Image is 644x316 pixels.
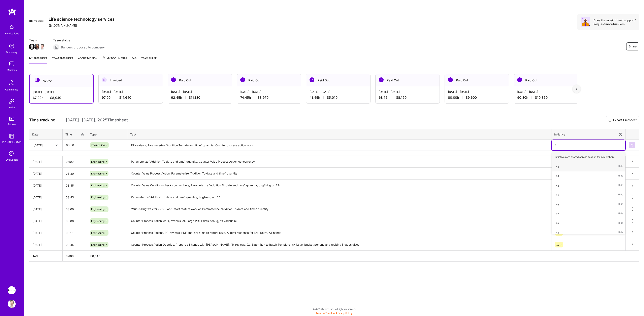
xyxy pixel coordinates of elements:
span: Engineering [91,231,104,234]
img: Submit [631,144,634,147]
textarea: Counter Value Process Action, Parameterize "Addition To date and time" quantity [128,168,551,179]
span: Team status [53,38,105,42]
span: Hide [618,192,623,198]
span: Hide [618,164,623,169]
div: 90:30 h [517,95,575,100]
button: Export Timesheet [606,116,639,124]
div: Initiative [554,132,623,137]
div: [DATE] - [DATE] [240,90,298,94]
img: tokens [9,117,14,121]
div: 68:15 h [379,95,436,100]
a: Terms of Service [316,312,335,315]
input: HH:MM [63,140,87,150]
a: Team Member Avatar [40,43,45,50]
div: Tokens [8,122,16,126]
img: Team Member Avatar [29,44,35,50]
span: Engineering [91,184,104,187]
div: 92:45 h [171,95,229,100]
div: Invoiced [99,74,163,86]
img: Active [35,78,40,82]
img: User Avatar [8,300,16,308]
span: $11,640 [119,95,131,100]
span: $8,970 [258,95,268,100]
div: 7.6.1 [556,221,560,226]
img: guide book [8,132,16,140]
div: 7.5 [556,193,559,197]
th: 67:00 [63,251,87,262]
span: Hide [618,211,623,217]
img: Company Logo [29,14,44,29]
input: HH:MM [63,204,87,214]
span: Engineering [91,172,104,175]
a: Team Pulse [141,56,157,64]
a: Team Member Avatar [34,43,40,50]
div: 67:00 h [33,96,90,100]
div: Paid Out [376,74,440,86]
div: Discovery [6,50,18,54]
div: Paid Out [306,74,370,86]
span: Engineering [91,196,104,199]
span: Team Pulse [141,57,157,60]
a: FAQ [132,56,136,64]
span: 7.8 [556,231,559,234]
div: [DATE] - [DATE] [310,90,367,94]
span: Engineering [91,144,105,147]
a: User Avatar [7,300,17,308]
th: Total [29,251,63,262]
span: Hide [618,183,623,188]
input: HH:MM [63,168,87,179]
span: Hide [618,230,623,236]
div: [DATE] - [DATE] [171,90,229,94]
textarea: Parameterize "Addition To date and time" quantity, bugfixing on 7.7 [128,192,551,203]
div: Notifications [5,31,19,36]
div: [DATE] [33,219,59,223]
div: Does this mission need support? [593,18,636,22]
img: logo [8,8,16,15]
span: Hide [618,221,623,226]
div: Paid Out [445,74,509,86]
th: Task [127,129,551,140]
input: HH:MM [63,192,87,203]
div: 7.7 [556,212,559,216]
th: Date [29,129,63,140]
div: Paid Out [168,74,232,86]
div: 7.2 [556,184,559,188]
button: Share [626,42,639,50]
div: 7.6 [556,202,559,207]
div: Initiatives are shared across mission team members. [552,152,625,162]
div: [DATE] - [DATE] [33,90,90,94]
img: Paid Out [310,77,314,82]
div: 7.4 [556,174,559,178]
i: icon Chevron [56,144,58,146]
span: My Documents [102,56,127,61]
textarea: Counter Process Action Override, Prepare all-hands with [PERSON_NAME], PR-reviews, 7.3 Batch Run ... [128,239,551,250]
img: Paid Out [448,77,453,82]
span: Engineering [91,160,104,163]
div: 74:45 h [240,95,298,100]
div: [DATE] - [DATE] [448,90,506,94]
div: Paid Out [237,74,301,86]
img: Builders proposed to company [53,44,59,50]
i: icon Download [608,118,612,122]
img: Apprentice: Life science technology services [8,286,16,294]
span: Time tracking [29,118,55,123]
img: Paid Out [171,77,176,82]
span: Engineering [91,208,104,211]
textarea: Counter Process Action work, reviews, AI, Large PDF Prints debug, fix various bu [128,215,551,227]
i: icon CompanyGray [49,24,52,27]
img: discovery [8,42,16,50]
textarea: Counter Process Actions, PR-reviews, PDF and large image report issue, AI html response for iOS, ... [128,227,551,238]
i: icon SelectionTeam [8,150,15,158]
img: Paid Out [240,77,245,82]
div: [DATE] - [DATE] [517,90,575,94]
img: Team Member Avatar [39,44,45,50]
img: Team Member Avatar [34,44,40,50]
img: Invoiced [102,77,107,82]
div: © 2025 ATeams Inc., All rights reserved. [24,304,644,314]
span: $10,860 [535,95,548,100]
div: Invite [9,105,15,110]
div: Evaluation [6,158,18,162]
span: $9,600 [466,95,477,100]
div: [DATE] [33,160,59,164]
div: [DOMAIN_NAME] [49,23,77,28]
